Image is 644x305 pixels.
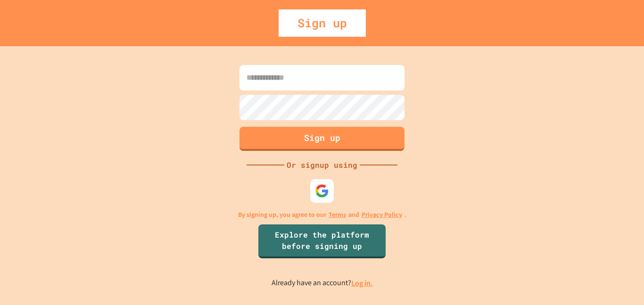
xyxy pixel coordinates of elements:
[239,127,405,151] button: Sign up
[351,278,373,288] a: Log in.
[238,210,406,220] p: By signing up, you agree to our and .
[279,9,366,37] div: Sign up
[272,277,373,289] p: Already have an account?
[329,210,346,220] a: Terms
[258,224,386,258] a: Explore the platform before signing up
[315,184,329,198] img: google-icon.svg
[284,159,360,171] div: Or signup using
[362,210,402,220] a: Privacy Policy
